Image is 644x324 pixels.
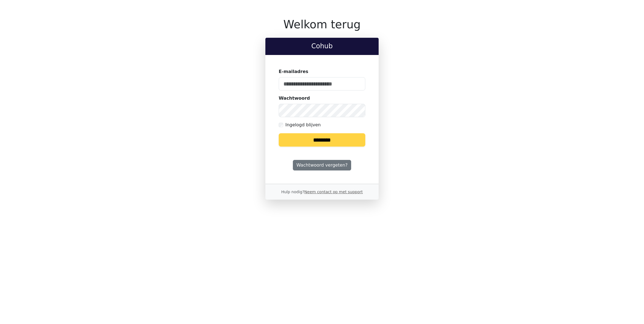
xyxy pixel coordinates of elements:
small: Hulp nodig? [281,190,363,194]
label: Ingelogd blijven [285,122,321,128]
h1: Welkom terug [265,18,379,31]
label: E-mailadres [279,68,308,75]
h2: Cohub [270,42,374,50]
a: Wachtwoord vergeten? [293,160,351,170]
label: Wachtwoord [279,95,310,102]
a: Neem contact op met support [304,190,363,194]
